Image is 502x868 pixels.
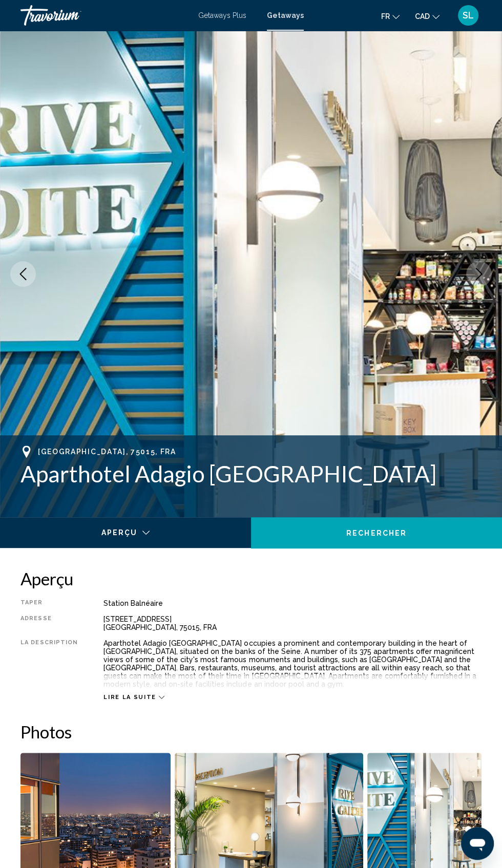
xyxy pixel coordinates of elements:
[20,722,482,742] h2: Photos
[20,615,78,631] div: Adresse
[346,529,407,537] span: Rechercher
[10,261,36,287] button: Previous image
[466,261,492,287] button: Next image
[251,517,502,548] button: Rechercher
[20,460,482,487] h1: Aparthotel Adagio [GEOGRAPHIC_DATA]
[455,5,482,26] button: User Menu
[20,599,78,607] div: Taper
[103,639,482,688] div: Aparthotel Adagio [GEOGRAPHIC_DATA] occupies a prominent and contemporary building in the heart o...
[415,9,440,24] button: Change currency
[267,11,304,19] a: Getaways
[198,11,246,19] a: Getaways Plus
[20,639,78,688] div: La description
[103,599,482,607] div: Station balnéaire
[381,9,400,24] button: Change language
[381,12,390,20] span: fr
[20,5,188,26] a: Travorium
[103,615,482,631] div: [STREET_ADDRESS] [GEOGRAPHIC_DATA], 75015, FRA
[103,693,164,701] button: Lire la suite
[38,448,176,456] span: [GEOGRAPHIC_DATA], 75015, FRA
[415,12,430,20] span: CAD
[461,827,494,860] iframe: Bouton de lancement de la fenêtre de messagerie
[463,10,474,20] span: SL
[103,694,156,701] span: Lire la suite
[20,568,482,589] h2: Aperçu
